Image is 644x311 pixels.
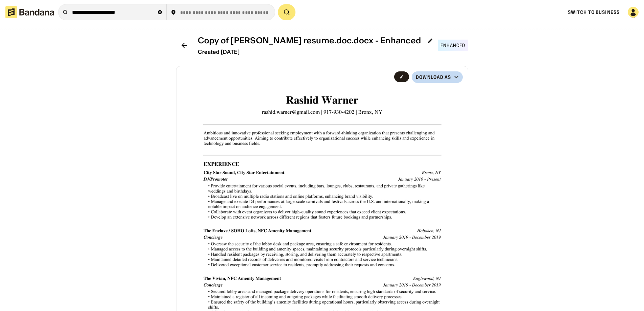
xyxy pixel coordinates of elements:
[568,9,620,15] a: Switch to Business
[438,40,468,51] div: Enhanced
[198,36,421,46] div: Copy of [PERSON_NAME] resume.doc.docx - Enhanced
[5,6,54,18] img: Bandana logotype
[416,74,451,80] div: Download as
[198,49,437,55] div: Created [DATE]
